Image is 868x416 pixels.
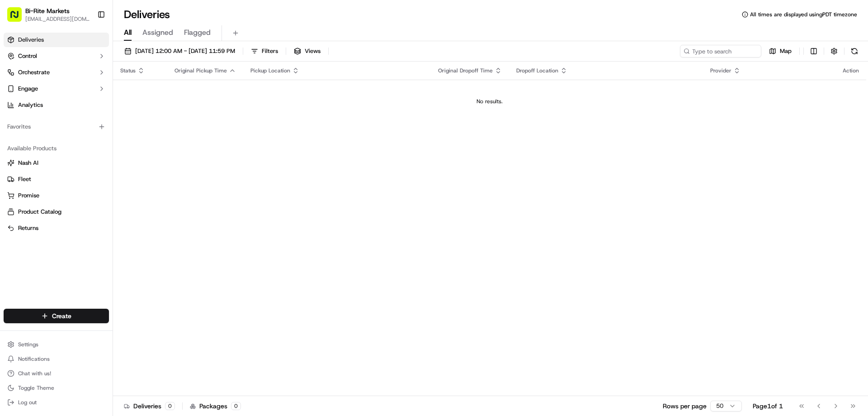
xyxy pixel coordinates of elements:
span: All times are displayed using PDT timezone [750,11,857,18]
div: Packages [190,402,241,411]
button: Views [290,45,325,57]
button: Product Catalog [4,205,109,219]
button: Filters [247,45,282,57]
button: Toggle Theme [4,382,109,394]
div: Page 1 of 1 [753,402,783,411]
div: No results. [117,98,863,105]
p: Rows per page [663,402,707,411]
span: Dropoff Location [516,67,558,74]
span: Engage [18,85,38,93]
div: Available Products [4,141,109,156]
span: Provider [710,67,731,74]
span: Create [52,311,71,320]
div: Action [843,67,859,74]
h1: Deliveries [124,7,170,22]
button: Chat with us! [4,367,109,380]
span: Fleet [18,175,31,183]
span: Control [18,52,37,60]
a: Deliveries [4,33,109,47]
button: [EMAIL_ADDRESS][DOMAIN_NAME] [25,15,90,23]
span: Toggle Theme [18,384,54,392]
a: Fleet [7,175,105,183]
div: 0 [165,402,175,410]
span: Original Pickup Time [175,67,227,74]
span: Nash AI [18,159,38,167]
span: Status [120,67,136,74]
span: Flagged [184,27,211,38]
span: All [124,27,132,38]
span: Filters [262,47,278,55]
span: Promise [18,191,39,200]
span: Notifications [18,355,50,363]
span: Returns [18,224,38,232]
a: Product Catalog [7,208,105,216]
a: Nash AI [7,159,105,167]
button: [DATE] 12:00 AM - [DATE] 11:59 PM [120,45,239,57]
button: Settings [4,338,109,351]
button: Nash AI [4,156,109,170]
span: Map [780,47,792,55]
button: Control [4,49,109,63]
a: Returns [7,224,105,232]
span: Chat with us! [18,370,51,377]
input: Type to search [680,45,761,57]
button: Log out [4,396,109,409]
button: Returns [4,221,109,235]
button: Refresh [848,45,861,57]
span: [DATE] 12:00 AM - [DATE] 11:59 PM [135,47,235,55]
button: Map [765,45,796,57]
button: Promise [4,188,109,203]
span: Settings [18,341,38,348]
div: 0 [231,402,241,410]
div: Deliveries [124,402,175,411]
button: Engage [4,81,109,96]
span: Assigned [142,27,173,38]
button: Bi-Rite Markets[EMAIL_ADDRESS][DOMAIN_NAME] [4,4,94,25]
a: Promise [7,191,105,200]
button: Fleet [4,172,109,186]
button: Orchestrate [4,65,109,80]
a: Analytics [4,98,109,112]
button: Notifications [4,353,109,365]
span: Orchestrate [18,68,50,77]
span: Product Catalog [18,208,61,216]
span: Log out [18,399,37,406]
button: Bi-Rite Markets [25,6,70,15]
span: Original Dropoff Time [438,67,493,74]
span: Pickup Location [250,67,290,74]
span: Deliveries [18,36,44,44]
span: Views [305,47,321,55]
span: Analytics [18,101,43,109]
button: Create [4,309,109,323]
div: Favorites [4,120,109,134]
